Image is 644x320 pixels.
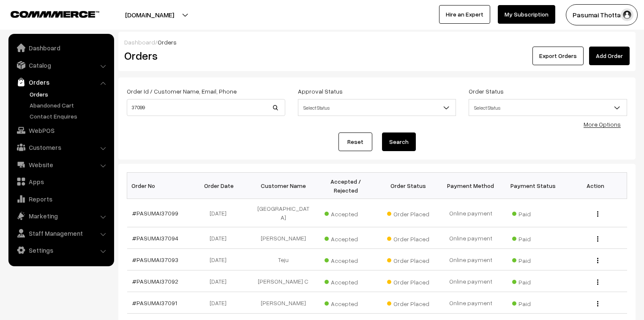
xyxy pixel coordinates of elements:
a: Website [11,157,111,172]
th: Order Date [189,173,252,199]
a: My Subscription [498,5,555,24]
span: Paid [512,297,554,308]
img: user [621,8,633,21]
span: Accepted [325,297,367,308]
button: Pasumai Thotta… [566,4,638,25]
a: Marketing [11,208,111,223]
a: Settings [11,243,111,258]
span: Accepted [325,254,367,265]
button: Search [382,132,416,151]
a: WebPOS [11,123,111,138]
input: Order Id / Customer Name / Customer Email / Customer Phone [127,99,285,116]
img: Menu [597,211,598,217]
a: Reports [11,191,111,207]
img: Menu [597,258,598,263]
a: Dashboard [11,40,111,55]
span: Select Status [469,100,627,115]
img: COMMMERCE [11,11,99,17]
td: [DATE] [189,270,252,292]
a: Staff Management [11,226,111,241]
span: Paid [512,232,554,243]
td: [PERSON_NAME] C [252,270,314,292]
a: #PASUMAI37092 [132,278,178,285]
a: More Options [584,121,621,128]
span: Select Status [298,100,456,115]
span: Order Placed [387,232,429,243]
td: [DATE] [189,292,252,314]
span: Accepted [325,232,367,243]
th: Payment Status [502,173,565,199]
span: Orders [158,39,177,46]
a: Orders [11,74,111,90]
h2: Orders [124,49,284,62]
td: [DATE] [189,199,252,227]
th: Accepted / Rejected [314,173,377,199]
span: Paid [512,254,554,265]
td: [DATE] [189,227,252,249]
a: Add Order [589,47,630,65]
span: Paid [512,207,554,218]
img: Menu [597,236,598,242]
a: Dashboard [124,39,155,46]
a: #PASUMAI37091 [132,299,177,306]
a: Contact Enquires [27,112,111,121]
a: Orders [27,90,111,99]
span: Order Placed [387,276,429,287]
span: Select Status [298,99,456,116]
a: #PASUMAI37094 [132,234,178,242]
span: Paid [512,276,554,287]
span: Order Placed [387,254,429,265]
a: #PASUMAI37093 [132,256,178,263]
td: [PERSON_NAME] [252,227,314,249]
a: Abandoned Cart [27,101,111,110]
td: Teju [252,249,314,270]
a: Hire an Expert [439,5,490,24]
span: Accepted [325,207,367,218]
td: Online payment [439,199,502,227]
a: Customers [11,140,111,155]
th: Order Status [377,173,439,199]
th: Action [565,173,627,199]
th: Payment Method [439,173,502,199]
label: Order Id / Customer Name, Email, Phone [127,87,237,96]
a: Catalog [11,58,111,73]
td: [DATE] [189,249,252,270]
a: Reset [338,132,372,151]
th: Order No [127,173,190,199]
button: Export Orders [532,47,584,65]
th: Customer Name [252,173,314,199]
a: #PASUMAI37099 [132,210,178,217]
td: Online payment [439,227,502,249]
span: Order Placed [387,297,429,308]
span: Accepted [325,276,367,287]
img: Menu [597,279,598,285]
a: Apps [11,174,111,189]
label: Approval Status [298,87,343,96]
div: / [124,38,630,47]
span: Select Status [469,99,627,116]
a: COMMMERCE [11,8,85,19]
td: [PERSON_NAME] [252,292,314,314]
td: [GEOGRAPHIC_DATA] [252,199,314,227]
span: Order Placed [387,207,429,218]
td: Online payment [439,249,502,270]
td: Online payment [439,270,502,292]
label: Order Status [469,87,504,96]
button: [DOMAIN_NAME] [96,4,204,25]
td: Online payment [439,292,502,314]
img: Menu [597,301,598,306]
